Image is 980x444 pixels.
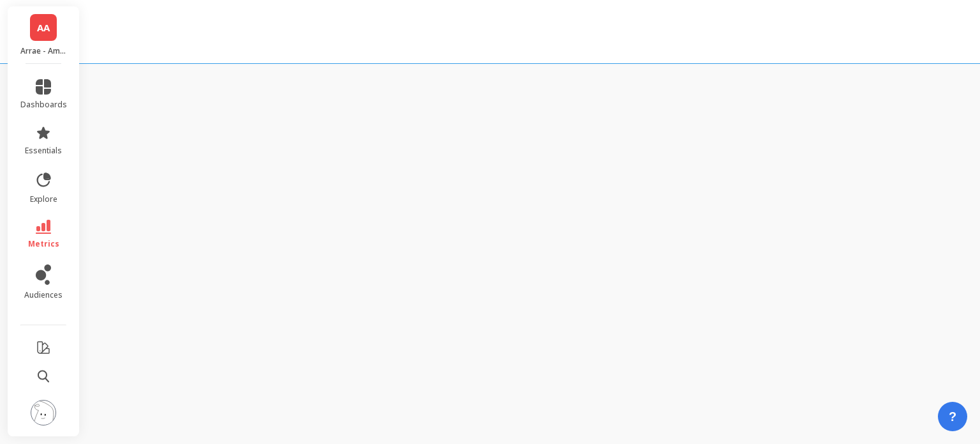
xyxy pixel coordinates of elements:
[30,194,57,204] span: explore
[28,239,59,249] span: metrics
[938,402,967,431] button: ?
[25,146,62,156] span: essentials
[20,46,67,56] p: Arrae - Amazon
[37,20,50,35] span: AA
[24,290,63,300] span: audiences
[949,408,956,425] span: ?
[20,100,67,110] span: dashboards
[31,400,56,425] img: profile picture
